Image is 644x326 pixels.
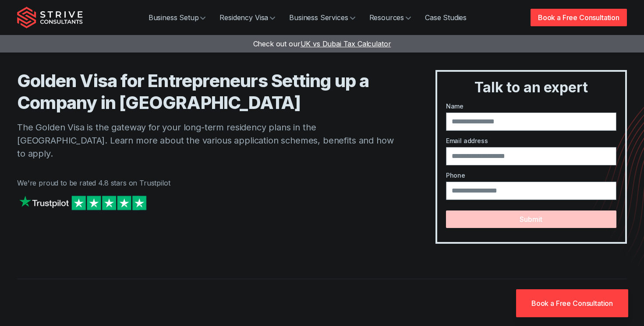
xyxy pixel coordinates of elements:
button: Submit [446,210,616,228]
img: Strive Consultants [17,7,83,28]
label: Name [446,102,616,111]
img: Strive on Trustpilot [17,193,149,212]
label: Phone [446,171,616,180]
span: UK vs Dubai Tax Calculator [301,39,391,48]
a: Check out ourUK vs Dubai Tax Calculator [253,39,391,48]
a: Residency Visa [212,9,282,26]
p: The Golden Visa is the gateway for your long-term residency plans in the [GEOGRAPHIC_DATA]. Learn... [17,121,400,160]
a: Case Studies [418,9,474,26]
a: Book a Free Consultation [531,9,627,26]
h3: Talk to an expert [441,79,622,96]
a: Business Services [282,9,362,26]
h1: Golden Visa for Entrepreneurs Setting up a Company in [GEOGRAPHIC_DATA] [17,70,400,114]
a: Book a Free Consultation [516,289,628,317]
p: We're proud to be rated 4.8 stars on Trustpilot [17,178,400,188]
a: Business Setup [142,9,213,26]
a: Resources [362,9,418,26]
label: Email address [446,136,616,145]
